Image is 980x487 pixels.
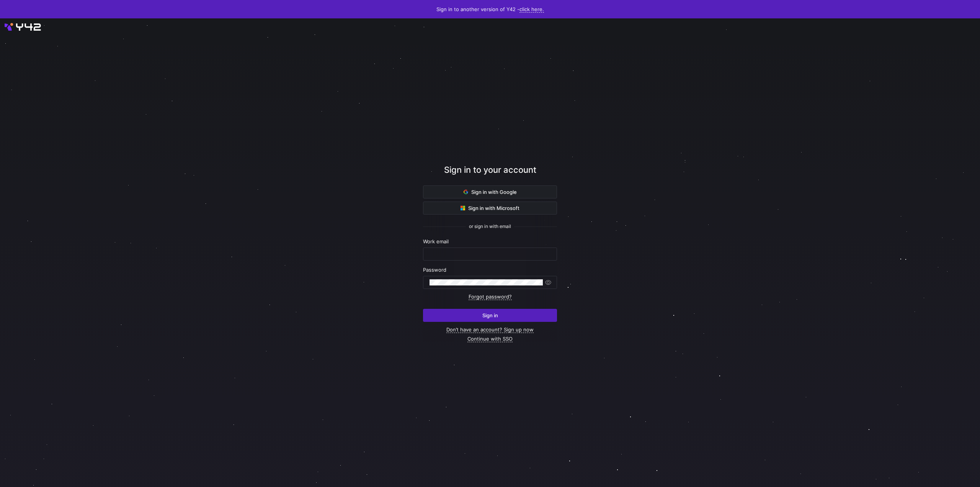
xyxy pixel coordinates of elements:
[423,267,446,273] span: Password
[423,309,557,322] button: Sign in
[469,294,512,300] a: Forgot password?
[482,312,498,318] span: Sign in
[519,6,544,13] a: click here.
[423,238,449,244] span: Work email
[423,185,557,198] button: Sign in with Google
[461,205,519,211] span: Sign in with Microsoft
[446,326,534,333] a: Don’t have an account? Sign up now
[467,336,513,342] a: Continue with SSO
[469,224,511,229] span: or sign in with email
[423,202,557,215] button: Sign in with Microsoft
[464,189,517,195] span: Sign in with Google
[423,164,557,185] div: Sign in to your account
